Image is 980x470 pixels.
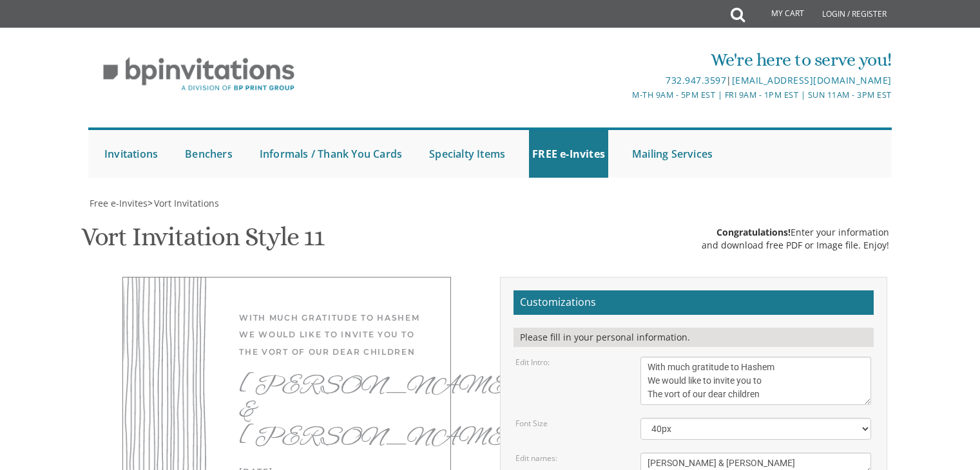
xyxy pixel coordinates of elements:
[153,197,219,209] a: Vort Invitations
[88,197,148,209] a: Free e-Invites
[529,130,608,178] a: FREE e-Invites
[926,418,967,457] iframe: chat widget
[357,73,892,88] div: |
[182,130,236,178] a: Benchers
[702,226,889,239] div: Enter your information
[88,48,309,101] img: BP Invitation Loft
[744,1,813,27] a: My Cart
[666,74,726,86] a: 732.947.3597
[426,130,508,178] a: Specialty Items
[732,74,892,86] a: [EMAIL_ADDRESS][DOMAIN_NAME]
[716,226,791,238] span: Congratulations!
[154,197,219,209] span: Vort Invitations
[629,130,716,178] a: Mailing Services
[357,47,892,73] div: We're here to serve you!
[514,328,874,347] div: Please fill in your personal information.
[239,373,425,451] div: [PERSON_NAME] & [PERSON_NAME]
[239,310,425,361] div: With much gratitude to Hashem We would like to invite you to The vort of our dear children
[148,197,219,209] span: >
[514,290,874,315] h2: Customizations
[90,197,148,209] span: Free e-Invites
[640,357,871,405] textarea: With much gratitude to Hashem We would like to invite you to The vort of our dear children
[256,130,405,178] a: Informals / Thank You Cards
[702,239,889,252] div: and download free PDF or Image file. Enjoy!
[81,223,324,261] h1: Vort Invitation Style 11
[515,453,557,464] label: Edit names:
[101,130,161,178] a: Invitations
[515,357,550,368] label: Edit Intro:
[515,418,548,429] label: Font Size
[357,88,892,102] div: M-Th 9am - 5pm EST | Fri 9am - 1pm EST | Sun 11am - 3pm EST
